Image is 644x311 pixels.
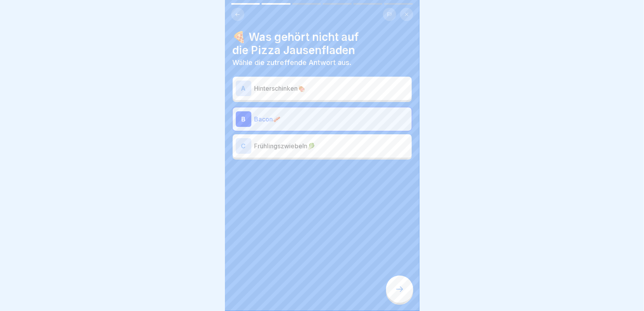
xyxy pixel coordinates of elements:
[254,141,409,151] p: Frühlingszwiebeln🥬
[254,114,409,124] p: Bacon🥓
[233,58,412,67] p: Wähle die zutreffende Antwort aus.
[236,111,251,127] div: B
[236,138,251,154] div: C
[254,84,409,93] p: Hinterschinken🍖
[233,30,412,57] h4: 🍕 Was gehört nicht auf die Pizza Jausenfladen
[236,81,251,96] div: A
